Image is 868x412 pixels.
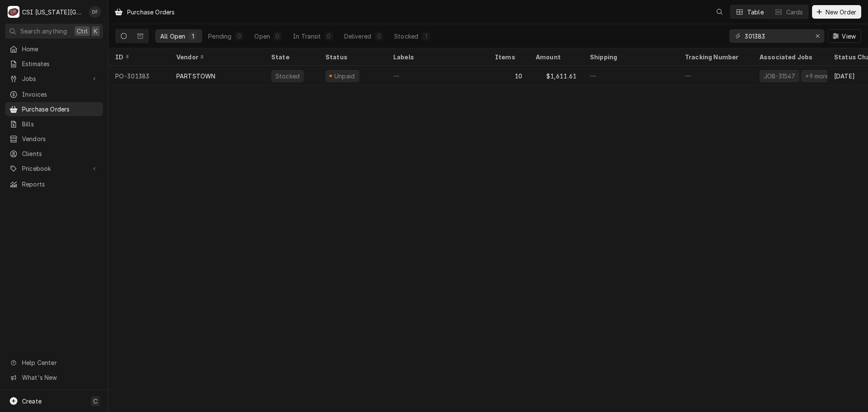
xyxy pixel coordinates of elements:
div: Items [495,53,520,61]
div: Table [747,8,764,17]
span: Reports [22,180,99,189]
div: Tracking Number [685,53,746,61]
a: Go to Help Center [5,356,103,370]
div: David Fannin's Avatar [89,6,101,18]
span: K [94,27,97,36]
div: Cards [786,8,803,17]
div: Stocked [394,32,418,41]
button: Erase input [811,29,824,43]
span: Bills [22,120,99,128]
button: Open search [713,5,726,19]
a: Purchase Orders [5,102,103,116]
span: Pricebook [22,164,86,173]
span: Help Center [22,358,98,367]
div: All Open [160,32,185,41]
a: Invoices [5,87,103,101]
div: JOB-31547 [763,72,796,81]
div: +9 more [804,72,829,81]
input: Keyword search [745,29,808,43]
div: Delivered [344,32,371,41]
div: Shipping [590,53,671,61]
span: Clients [22,149,99,158]
div: State [271,53,312,61]
div: Stocked [275,72,300,81]
div: 0 [275,32,280,41]
div: $1,611.61 [529,66,583,86]
button: New Order [812,5,861,19]
a: Go to Pricebook [5,161,103,175]
a: Clients [5,147,103,161]
div: — [678,66,753,86]
a: Bills [5,117,103,131]
span: New Order [824,8,858,17]
div: Open [254,32,270,41]
div: — [583,66,678,86]
span: Home [22,45,99,53]
div: CSI [US_STATE][GEOGRAPHIC_DATA] [22,8,84,17]
div: 1 [423,32,428,41]
div: C [8,6,19,18]
div: 0 [376,32,381,41]
div: Labels [393,53,481,61]
span: Jobs [22,74,86,83]
div: CSI Kansas City's Avatar [8,6,19,18]
div: Unpaid [333,72,356,81]
a: Estimates [5,57,103,71]
a: Vendors [5,132,103,146]
div: In Transit [293,32,321,41]
a: Home [5,42,103,56]
a: Reports [5,177,103,191]
span: What's New [22,373,98,382]
div: PO-301383 [108,66,170,86]
div: Associated Jobs [759,53,821,61]
div: Status [325,53,378,61]
button: Search anythingCtrlK [5,24,103,39]
span: Estimates [22,59,99,68]
div: ID [115,53,161,61]
button: View [828,29,861,43]
span: C [93,397,97,406]
span: Ctrl [77,27,88,36]
div: 10 [488,66,529,86]
div: DF [89,6,101,18]
div: 0 [326,32,331,41]
a: Go to Jobs [5,72,103,86]
div: Amount [536,53,575,61]
span: Invoices [22,90,99,99]
span: Search anything [20,27,67,36]
span: Purchase Orders [22,105,99,114]
span: Create [22,398,42,405]
div: Vendor [176,53,256,61]
div: Pending [208,32,231,41]
div: — [387,66,488,86]
span: View [840,32,857,41]
div: 1 [190,32,195,41]
div: PARTSTOWN [176,72,215,81]
span: Vendors [22,134,99,143]
a: Go to What's New [5,370,103,384]
div: 0 [236,32,242,41]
